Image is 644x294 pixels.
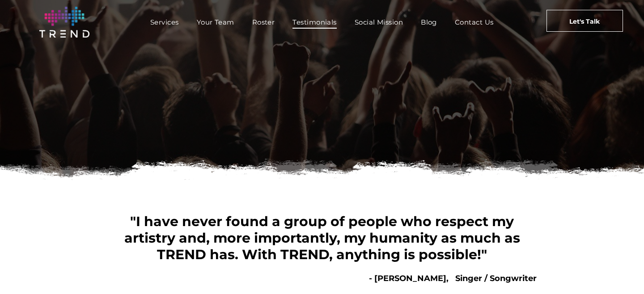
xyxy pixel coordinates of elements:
a: Services [141,16,188,29]
img: logo [39,7,89,38]
span: "I have never found a group of people who respect my artistry and, more importantly, my humanity ... [124,213,520,263]
a: Contact Us [446,16,503,29]
a: Let's Talk [547,10,623,32]
b: - [PERSON_NAME], Singer / Songwriter [369,273,537,283]
a: Testimonials [284,16,345,29]
a: Roster [243,16,284,29]
a: Social Mission [346,16,412,29]
a: Blog [412,16,446,29]
a: Your Team [188,16,243,29]
span: Let's Talk [569,10,600,33]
